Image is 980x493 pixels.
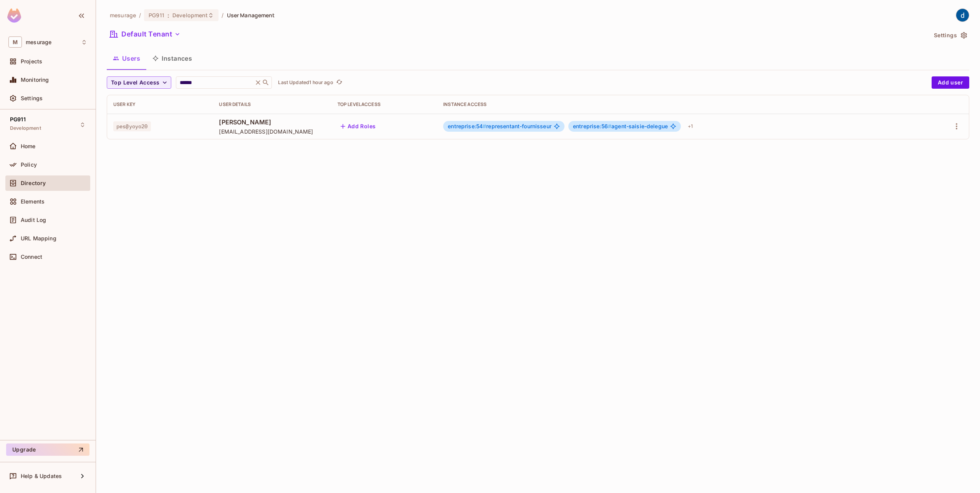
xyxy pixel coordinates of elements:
[448,123,486,129] span: entreprise:54
[21,180,46,186] span: Directory
[21,235,56,242] span: URL Mapping
[685,120,696,132] div: + 1
[448,123,551,129] span: representant-fournisseur
[227,12,275,19] span: User Management
[26,39,51,45] span: Workspace: mesurage
[139,12,141,19] li: /
[338,101,431,108] div: Top Level Access
[21,162,37,168] span: Policy
[7,8,21,23] img: SReyMgAAAABJRU5ErkJggg==
[146,49,198,68] button: Instances
[10,125,41,131] span: Development
[219,128,325,135] span: [EMAIL_ADDRESS][DOMAIN_NAME]
[21,77,49,83] span: Monitoring
[573,123,668,129] span: agent-saisie-delegue
[110,12,136,19] span: the active workspace
[21,143,36,149] span: Home
[573,123,611,129] span: entreprise:56
[113,101,207,108] div: User Key
[172,12,208,19] span: Development
[931,29,969,41] button: Settings
[113,121,151,131] span: pes@yoyo20
[608,123,611,129] span: #
[932,76,969,89] button: Add user
[222,12,223,19] li: /
[167,12,170,18] span: :
[278,79,333,86] p: Last Updated 1 hour ago
[10,116,26,122] span: PG911
[21,95,43,101] span: Settings
[483,123,486,129] span: #
[333,78,344,87] span: Click to refresh data
[21,199,45,205] span: Elements
[111,78,159,88] span: Top Level Access
[107,49,146,68] button: Users
[6,443,89,456] button: Upgrade
[21,254,42,260] span: Connect
[219,118,325,126] span: [PERSON_NAME]
[107,28,184,40] button: Default Tenant
[336,79,343,86] span: refresh
[21,58,42,65] span: Projects
[956,9,969,22] img: dev 911gcl
[335,78,344,87] button: refresh
[21,217,46,223] span: Audit Log
[338,120,379,132] button: Add Roles
[8,36,22,48] span: M
[443,101,917,108] div: Instance Access
[219,101,325,108] div: User Details
[21,473,62,479] span: Help & Updates
[149,12,164,19] span: PG911
[107,76,171,89] button: Top Level Access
